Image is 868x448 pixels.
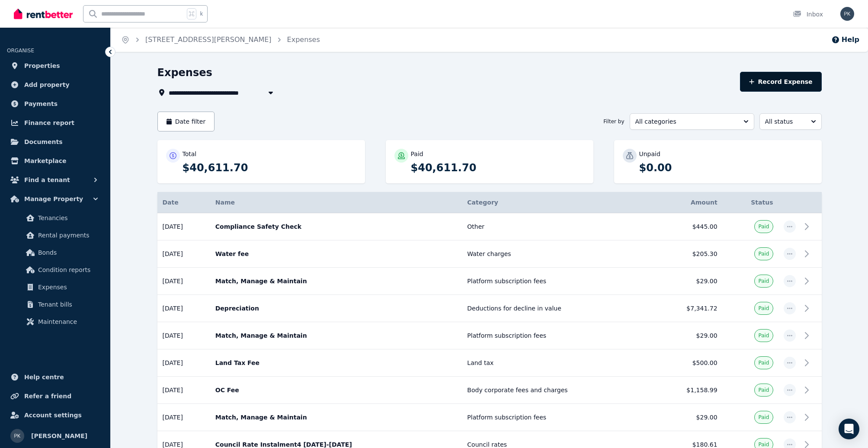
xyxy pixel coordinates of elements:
th: Category [462,192,652,213]
h1: Expenses [157,66,212,80]
a: Tenant bills [10,296,100,313]
td: Platform subscription fees [462,404,652,431]
p: Compliance Safety Check [215,222,457,231]
span: [PERSON_NAME] [31,431,87,441]
a: Documents [7,133,103,150]
td: Other [462,213,652,240]
td: [DATE] [157,268,210,295]
p: Depreciation [215,304,457,313]
p: Match, Manage & Maintain [215,413,457,422]
button: All categories [630,113,754,130]
td: $445.00 [652,213,722,240]
a: Finance report [7,114,103,131]
span: Bonds [38,247,96,258]
th: Amount [652,192,722,213]
nav: Breadcrumb [111,28,330,52]
td: $29.00 [652,404,722,431]
button: Find a tenant [7,171,103,189]
a: Tenancies [10,209,100,227]
span: All status [765,117,804,126]
a: Rental payments [10,227,100,244]
a: Maintenance [10,313,100,330]
span: Add property [24,80,70,90]
td: [DATE] [157,240,210,268]
a: Expenses [10,278,100,296]
img: Pik Kwan Chan [10,429,24,443]
span: Paid [758,387,769,394]
button: Help [831,35,859,45]
span: k [200,10,203,17]
p: $40,611.70 [411,161,585,175]
a: [STREET_ADDRESS][PERSON_NAME] [145,35,272,44]
td: Platform subscription fees [462,322,652,349]
span: All categories [635,117,737,126]
div: Inbox [793,10,823,19]
span: Condition reports [38,265,96,275]
p: OC Fee [215,386,457,394]
span: Find a tenant [24,175,70,185]
td: $500.00 [652,349,722,377]
a: Bonds [10,244,100,261]
a: Add property [7,76,103,93]
td: $29.00 [652,322,722,349]
span: Tenant bills [38,299,96,310]
span: Paid [758,359,769,366]
td: [DATE] [157,322,210,349]
span: Filter by [603,118,624,125]
span: Account settings [24,410,82,420]
p: Match, Manage & Maintain [215,277,457,285]
span: Manage Property [24,194,83,204]
span: ORGANISE [7,48,34,54]
span: Maintenance [38,317,96,327]
td: Deductions for decline in value [462,295,652,322]
td: $1,158.99 [652,377,722,404]
td: Platform subscription fees [462,268,652,295]
button: Manage Property [7,190,103,208]
a: Condition reports [10,261,100,278]
td: [DATE] [157,377,210,404]
td: $205.30 [652,240,722,268]
img: Pik Kwan Chan [840,7,854,21]
td: [DATE] [157,404,210,431]
a: Properties [7,57,103,74]
span: Properties [24,61,60,71]
td: Water charges [462,240,652,268]
span: Paid [758,414,769,421]
span: Payments [24,99,58,109]
span: Paid [758,332,769,339]
span: Tenancies [38,213,96,223]
span: Paid [758,278,769,285]
p: Total [183,150,197,158]
p: Paid [411,150,423,158]
td: $29.00 [652,268,722,295]
span: Paid [758,441,769,448]
span: Paid [758,223,769,230]
td: $7,341.72 [652,295,722,322]
p: $0.00 [639,161,813,175]
td: [DATE] [157,213,210,240]
th: Date [157,192,210,213]
button: Record Expense [740,72,821,92]
a: Refer a friend [7,387,103,405]
a: Expenses [287,35,320,44]
th: Status [723,192,778,213]
td: Land tax [462,349,652,377]
img: RentBetter [14,7,73,20]
span: Paid [758,305,769,312]
span: Expenses [38,282,96,292]
span: Rental payments [38,230,96,240]
a: Payments [7,95,103,112]
p: Match, Manage & Maintain [215,331,457,340]
span: Refer a friend [24,391,71,401]
a: Account settings [7,406,103,424]
a: Help centre [7,368,103,386]
p: Land Tax Fee [215,358,457,367]
td: Body corporate fees and charges [462,377,652,404]
th: Name [210,192,462,213]
a: Marketplace [7,152,103,170]
span: Help centre [24,372,64,382]
span: Finance report [24,118,74,128]
p: Water fee [215,250,457,258]
span: Documents [24,137,63,147]
td: [DATE] [157,349,210,377]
